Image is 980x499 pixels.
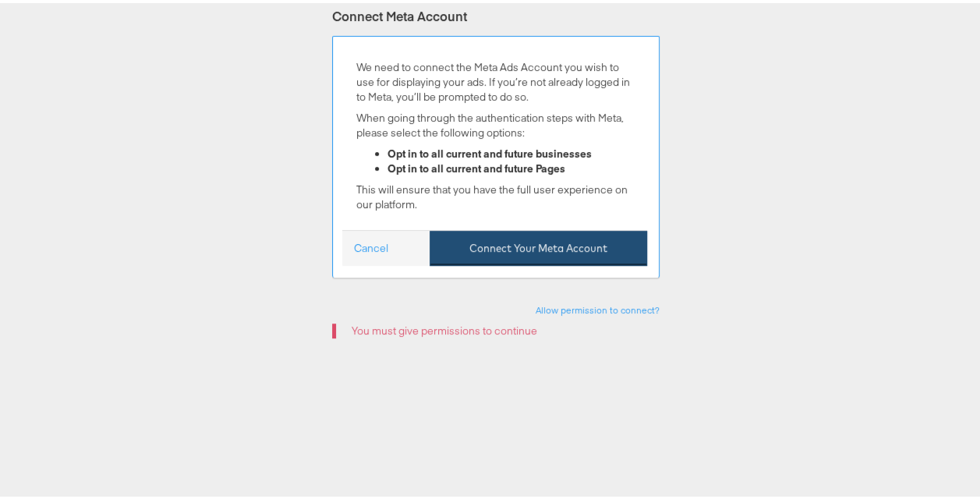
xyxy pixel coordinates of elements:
div: Connect Meta Account [332,4,660,22]
div: You must give permissions to continue [332,320,660,335]
strong: Opt in to all current and future Pages [387,158,565,172]
button: Connect Your Meta Account [430,228,647,263]
p: This will ensure that you have the full user experience on our platform. [356,179,635,208]
a: Allow permission to connect? [536,301,660,313]
strong: Opt in to all current and future businesses [387,143,592,157]
p: We need to connect the Meta Ads Account you wish to use for displaying your ads. If you’re not al... [356,57,635,101]
a: Cancel [354,238,388,253]
p: When going through the authentication steps with Meta, please select the following options: [356,108,635,136]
